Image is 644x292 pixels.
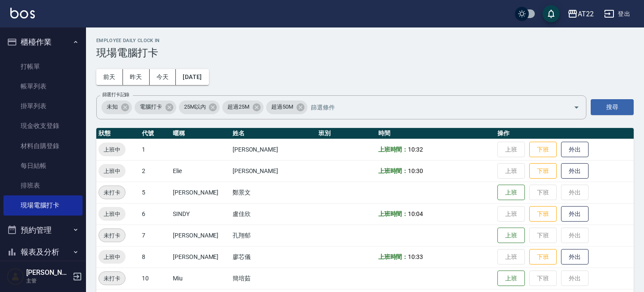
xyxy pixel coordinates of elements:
[408,146,423,153] span: 10:32
[26,268,70,277] h5: [PERSON_NAME]
[3,241,83,263] button: 報表及分析
[561,206,589,222] button: 外出
[3,136,83,156] a: 材料自購登錄
[408,253,423,260] span: 10:33
[171,246,230,268] td: [PERSON_NAME]
[98,145,126,154] span: 上班中
[230,128,316,139] th: 姓名
[171,160,230,182] td: Elie
[222,103,255,111] span: 超過25M
[3,156,83,176] a: 每日結帳
[408,210,423,217] span: 10:04
[98,210,126,219] span: 上班中
[3,116,83,136] a: 現金收支登錄
[96,47,634,59] h3: 現場電腦打卡
[497,271,525,286] button: 上班
[543,5,560,22] button: save
[179,100,220,114] div: 25M以內
[408,167,423,174] span: 10:30
[564,5,597,23] button: AT22
[230,268,316,289] td: 簡培茹
[601,6,634,22] button: 登出
[230,139,316,160] td: [PERSON_NAME]
[497,228,525,243] button: 上班
[529,142,557,158] button: 下班
[123,69,150,85] button: 昨天
[98,252,126,262] span: 上班中
[140,160,171,182] td: 2
[171,268,230,289] td: Miu
[140,268,171,289] td: 10
[570,100,583,114] button: Open
[591,99,634,115] button: 搜尋
[378,210,408,217] b: 上班時間：
[561,249,589,265] button: 外出
[378,253,408,260] b: 上班時間：
[266,103,298,111] span: 超過50M
[96,38,634,43] h2: Employee Daily Clock In
[171,225,230,246] td: [PERSON_NAME]
[578,9,594,19] div: AT22
[561,142,589,158] button: 外出
[230,225,316,246] td: 孔翔郁
[150,69,176,85] button: 今天
[10,8,35,18] img: Logo
[497,185,525,201] button: 上班
[230,160,316,182] td: [PERSON_NAME]
[529,249,557,265] button: 下班
[140,246,171,268] td: 8
[176,69,209,85] button: [DATE]
[3,219,83,241] button: 預約管理
[135,103,167,111] span: 電腦打卡
[102,91,129,98] label: 篩選打卡記錄
[101,103,123,111] span: 未知
[230,246,316,268] td: 廖芯儀
[561,163,589,179] button: 外出
[529,163,557,179] button: 下班
[171,182,230,203] td: [PERSON_NAME]
[309,100,558,115] input: 篩選條件
[3,76,83,96] a: 帳單列表
[171,128,230,139] th: 暱稱
[26,277,70,285] p: 主管
[7,268,24,285] img: Person
[140,203,171,225] td: 6
[96,69,123,85] button: 前天
[101,100,132,114] div: 未知
[3,195,83,215] a: 現場電腦打卡
[266,100,307,114] div: 超過50M
[99,231,125,240] span: 未打卡
[230,203,316,225] td: 盧佳欣
[179,103,211,111] span: 25M以內
[378,167,408,174] b: 上班時間：
[99,188,125,197] span: 未打卡
[230,182,316,203] td: 鄭景文
[3,176,83,195] a: 排班表
[98,167,126,176] span: 上班中
[171,203,230,225] td: SINDY
[3,31,83,53] button: 櫃檯作業
[376,128,495,139] th: 時間
[140,225,171,246] td: 7
[140,182,171,203] td: 5
[529,206,557,222] button: 下班
[135,100,176,114] div: 電腦打卡
[3,57,83,76] a: 打帳單
[495,128,634,139] th: 操作
[140,139,171,160] td: 1
[3,96,83,116] a: 掛單列表
[316,128,376,139] th: 班別
[96,128,140,139] th: 狀態
[378,146,408,153] b: 上班時間：
[222,100,264,114] div: 超過25M
[99,274,125,283] span: 未打卡
[140,128,171,139] th: 代號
